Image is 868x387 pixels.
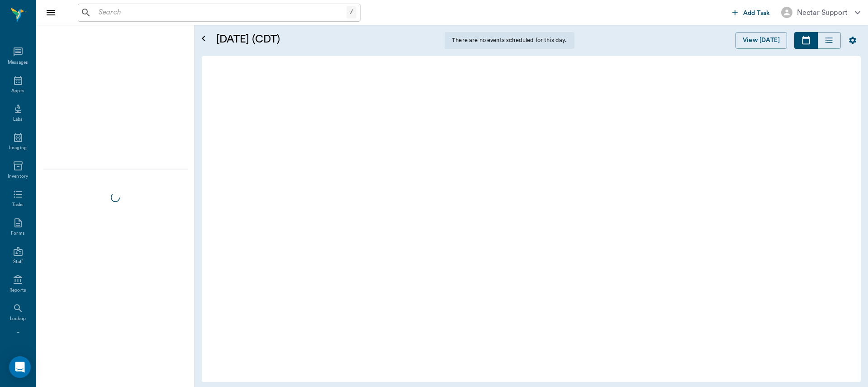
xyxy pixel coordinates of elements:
input: Search [95,6,346,19]
div: Reports [9,287,26,294]
div: Open Intercom Messenger [9,356,31,378]
div: Imaging [9,145,27,151]
div: There are no events scheduled for this day. [445,32,574,49]
div: Lookup [10,316,26,322]
button: Open calendar [198,21,209,56]
h5: [DATE] (CDT) [216,32,437,47]
div: Nectar Support [797,7,848,18]
button: Close drawer [42,4,60,22]
div: Appts [11,88,24,94]
div: Forms [11,230,24,237]
div: Staff [13,259,23,265]
div: Messages [8,59,28,66]
button: View [DATE] [735,32,787,49]
div: Tasks [12,202,24,208]
div: Inventory [8,173,28,180]
div: Labs [13,116,23,123]
div: / [346,6,356,19]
